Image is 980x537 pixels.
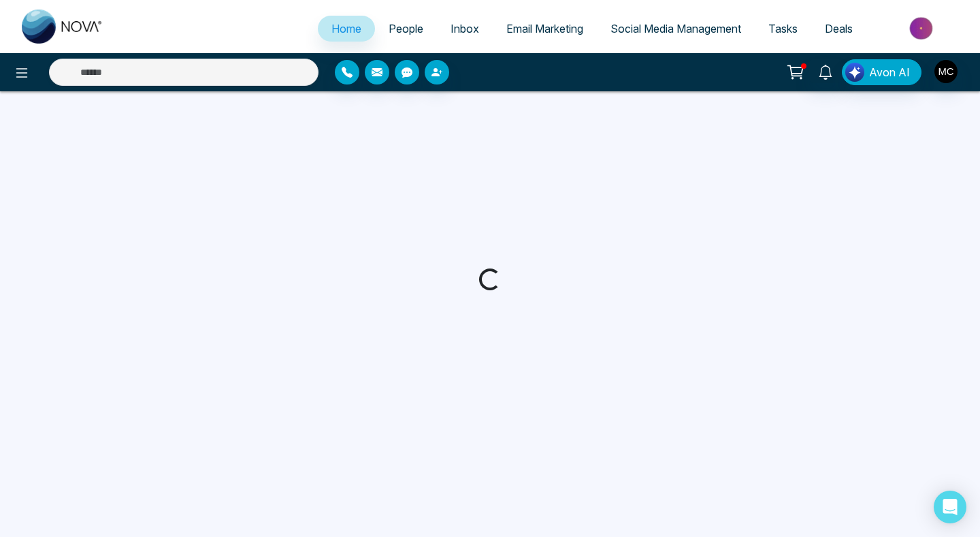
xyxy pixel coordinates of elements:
a: Tasks [755,16,811,42]
div: Open Intercom Messenger [934,491,966,523]
a: Home [318,16,375,42]
img: Market-place.gif [873,13,972,44]
img: User Avatar [934,60,958,83]
span: Inbox [451,22,479,35]
img: Lead Flow [845,63,864,82]
a: Social Media Management [597,16,755,42]
a: Deals [811,16,866,42]
a: Email Marketing [493,16,597,42]
span: Email Marketing [506,22,583,35]
span: Home [331,22,361,35]
a: Inbox [437,16,493,42]
img: Nova CRM Logo [22,10,103,44]
span: Social Media Management [610,22,741,35]
span: People [389,22,423,35]
button: Avon AI [842,59,921,85]
span: Deals [825,22,853,35]
span: Avon AI [869,64,910,80]
span: Tasks [768,22,798,35]
a: People [375,16,437,42]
